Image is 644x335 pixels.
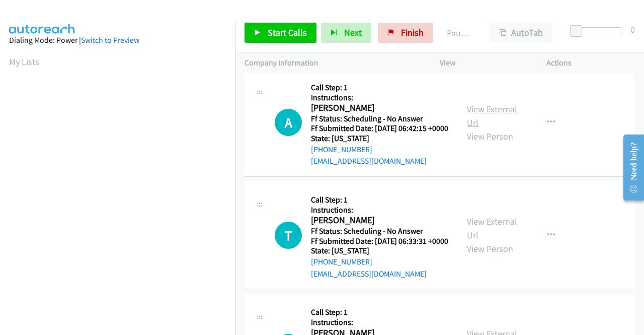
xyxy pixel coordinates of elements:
iframe: Resource Center [615,127,644,208]
h2: [PERSON_NAME] [311,215,445,226]
h5: Call Step: 1 [311,307,448,317]
h2: [PERSON_NAME] [311,102,445,114]
a: View Person [467,130,513,142]
p: Paused [447,26,472,40]
a: [PHONE_NUMBER] [311,145,372,154]
a: View External Url [467,103,517,128]
h5: Instructions: [311,205,448,215]
a: View Person [467,243,513,254]
p: View [440,57,528,69]
a: [PHONE_NUMBER] [311,257,372,266]
h5: Ff Status: Scheduling - No Answer [311,114,448,124]
a: View External Url [467,216,517,241]
div: The call is yet to be attempted [275,222,302,249]
h5: Call Step: 1 [311,195,448,205]
div: Delay between calls (in seconds) [575,27,621,35]
h1: A [275,109,302,136]
a: Switch to Preview [81,35,139,45]
a: Start Calls [245,23,316,43]
div: 0 [630,23,635,36]
button: AutoTab [490,23,552,43]
h5: Call Step: 1 [311,83,448,93]
p: Actions [546,57,635,69]
h5: Ff Submitted Date: [DATE] 06:42:15 +0000 [311,123,448,133]
span: Finish [401,27,424,38]
h5: State: [US_STATE] [311,246,448,256]
h5: Ff Submitted Date: [DATE] 06:33:31 +0000 [311,236,448,246]
h5: Instructions: [311,93,448,103]
p: Company Information [245,57,422,69]
button: Next [321,23,371,43]
h1: T [275,222,302,249]
h5: Ff Status: Scheduling - No Answer [311,226,448,236]
div: Dialing Mode: Power | [9,34,226,46]
a: [EMAIL_ADDRESS][DOMAIN_NAME] [311,269,427,279]
h5: State: [US_STATE] [311,133,448,144]
span: Next [344,27,362,38]
a: My Lists [9,56,39,68]
a: [EMAIL_ADDRESS][DOMAIN_NAME] [311,156,427,166]
span: Start Calls [268,27,307,38]
a: Finish [378,23,433,43]
div: The call is yet to be attempted [275,109,302,136]
h5: Instructions: [311,317,448,327]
